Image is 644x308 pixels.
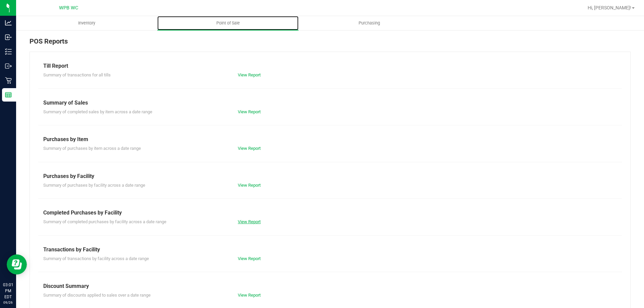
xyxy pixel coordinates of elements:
p: 03:01 PM EDT [3,282,13,300]
inline-svg: Outbound [5,63,12,69]
span: Hi, [PERSON_NAME]! [588,5,631,10]
a: View Report [238,293,261,298]
p: 09/26 [3,300,13,305]
div: POS Reports [30,36,631,52]
inline-svg: Inventory [5,48,12,55]
div: Discount Summary [43,282,617,290]
inline-svg: Inbound [5,34,12,41]
div: Summary of Sales [43,99,617,107]
span: Summary of transactions by facility across a date range [43,256,149,261]
a: Inventory [16,16,157,30]
span: Summary of purchases by facility across a date range [43,183,145,188]
div: Purchases by Facility [43,172,617,180]
div: Purchases by Item [43,135,617,143]
inline-svg: Reports [5,91,12,98]
div: Transactions by Facility [43,246,617,254]
a: View Report [238,72,261,77]
span: Inventory [69,20,104,26]
div: Completed Purchases by Facility [43,209,617,217]
a: View Report [238,219,261,224]
div: Till Report [43,62,617,70]
inline-svg: Analytics [5,19,12,26]
a: Purchasing [299,16,440,30]
inline-svg: Retail [5,77,12,84]
span: Summary of purchases by item across a date range [43,146,141,151]
span: Summary of transactions for all tills [43,72,111,77]
span: Summary of discounts applied to sales over a date range [43,293,151,298]
span: Summary of completed purchases by facility across a date range [43,219,166,224]
a: Point of Sale [157,16,299,30]
a: View Report [238,146,261,151]
a: View Report [238,183,261,188]
iframe: Resource center [7,254,27,274]
span: WPB WC [59,5,78,11]
span: Point of Sale [207,20,249,26]
a: View Report [238,109,261,114]
span: Summary of completed sales by item across a date range [43,109,152,114]
a: View Report [238,256,261,261]
span: Purchasing [350,20,389,26]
